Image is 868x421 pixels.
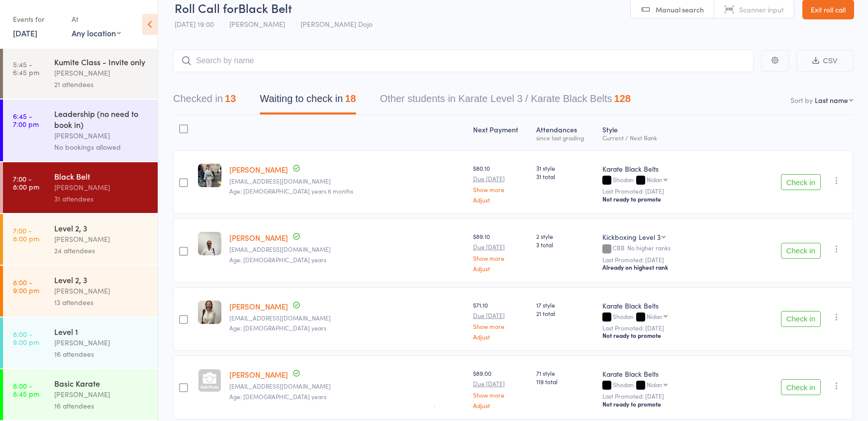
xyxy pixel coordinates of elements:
[3,48,158,99] a: 5:45 -6:45 pmKumite Class - Invite only[PERSON_NAME]21 attendees
[13,60,39,76] time: 5:45 - 6:45 pm
[173,49,754,72] input: Search by name
[54,67,149,79] div: [PERSON_NAME]
[54,337,149,348] div: [PERSON_NAME]
[3,369,158,420] a: 8:00 -8:45 pmBasic Karate[PERSON_NAME]16 attendees
[54,389,149,400] div: [PERSON_NAME]
[473,243,528,250] small: Due [DATE]
[54,141,149,153] div: No bookings allowed
[13,382,39,398] time: 8:00 - 8:45 pm
[739,4,784,14] span: Scanner input
[473,333,528,340] a: Adjust
[198,301,221,324] img: image1624064602.png
[627,243,671,252] span: No higher ranks
[54,285,149,297] div: [PERSON_NAME]
[473,186,528,193] a: Show more
[647,176,663,183] div: Nidan
[13,330,39,346] time: 8:00 - 9:00 pm
[229,246,465,253] small: Adnanamir@outlook.com
[536,309,594,317] span: 21 total
[173,88,236,114] button: Checked in13
[602,188,758,195] small: Last Promoted: [DATE]
[473,255,528,261] a: Show more
[13,112,39,128] time: 6:45 - 7:00 pm
[54,171,149,182] div: Black Belt
[536,301,594,309] span: 17 style
[473,175,528,182] small: Due [DATE]
[3,266,158,316] a: 8:00 -9:00 pmLevel 2, 3[PERSON_NAME]13 attendees
[54,326,149,337] div: Level 1
[602,195,758,203] div: Not ready to promote
[54,222,149,233] div: Level 2, 3
[796,50,853,72] button: CSV
[229,392,326,401] span: Age: [DEMOGRAPHIC_DATA] years
[229,323,326,332] span: Age: [DEMOGRAPHIC_DATA] years
[781,174,821,190] button: Check in
[473,323,528,329] a: Show more
[13,226,39,242] time: 7:00 - 8:00 pm
[198,164,221,187] img: image1661413375.png
[13,27,37,38] a: [DATE]
[54,193,149,205] div: 31 attendees
[647,313,663,319] div: Nidan
[469,119,532,146] div: Next Payment
[175,19,214,29] span: [DATE] 19:00
[54,182,149,193] div: [PERSON_NAME]
[13,278,39,294] time: 8:00 - 9:00 pm
[54,297,149,308] div: 13 attendees
[536,172,594,181] span: 31 total
[473,232,528,271] div: $89.10
[647,381,663,388] div: Nidan
[602,331,758,339] div: Not ready to promote
[260,88,356,114] button: Waiting to check in18
[3,317,158,368] a: 8:00 -9:00 pmLevel 1[PERSON_NAME]16 attendees
[229,255,326,264] span: Age: [DEMOGRAPHIC_DATA] years
[602,400,758,408] div: Not ready to promote
[473,164,528,203] div: $80.10
[54,56,149,67] div: Kumite Class - Invite only
[602,301,758,311] div: Karate Black Belts
[3,100,158,161] a: 6:45 -7:00 pmLeadership (no need to book in)[PERSON_NAME]No bookings allowed
[614,93,631,104] div: 128
[536,134,594,141] div: since last grading
[536,164,594,172] span: 31 style
[72,27,121,38] div: Any location
[602,164,758,174] div: Karate Black Belts
[536,240,594,249] span: 3 total
[473,301,528,340] div: $71.10
[345,93,356,104] div: 18
[815,95,848,105] div: Last name
[229,232,288,243] a: [PERSON_NAME]
[602,176,758,185] div: Shodan
[602,244,758,253] div: CBB
[602,134,758,141] div: Current / Next Rank
[229,178,465,185] small: saimafaruqi@yahoo.com
[473,402,528,409] a: Adjust
[3,162,158,213] a: 7:00 -8:00 pmBlack Belt[PERSON_NAME]31 attendees
[300,19,373,29] span: [PERSON_NAME] Dojo
[602,256,758,263] small: Last Promoted: [DATE]
[473,369,528,408] div: $89.00
[473,197,528,203] a: Adjust
[229,19,285,29] span: [PERSON_NAME]
[54,108,149,130] div: Leadership (no need to book in)
[602,369,758,379] div: Karate Black Belts
[54,274,149,285] div: Level 2, 3
[225,93,236,104] div: 13
[473,312,528,319] small: Due [DATE]
[13,175,39,191] time: 7:00 - 8:00 pm
[72,11,121,27] div: At
[602,324,758,331] small: Last Promoted: [DATE]
[536,377,594,386] span: 119 total
[602,263,758,271] div: Already on highest rank
[54,79,149,90] div: 21 attendees
[473,265,528,272] a: Adjust
[54,348,149,360] div: 16 attendees
[602,313,758,321] div: Shodan
[532,119,598,146] div: Atten­dances
[602,381,758,390] div: Shodan
[229,315,465,321] small: Theallenfamily@aussiebb.com.au
[656,4,704,14] span: Manual search
[473,380,528,387] small: Due [DATE]
[536,232,594,240] span: 2 style
[54,245,149,256] div: 24 attendees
